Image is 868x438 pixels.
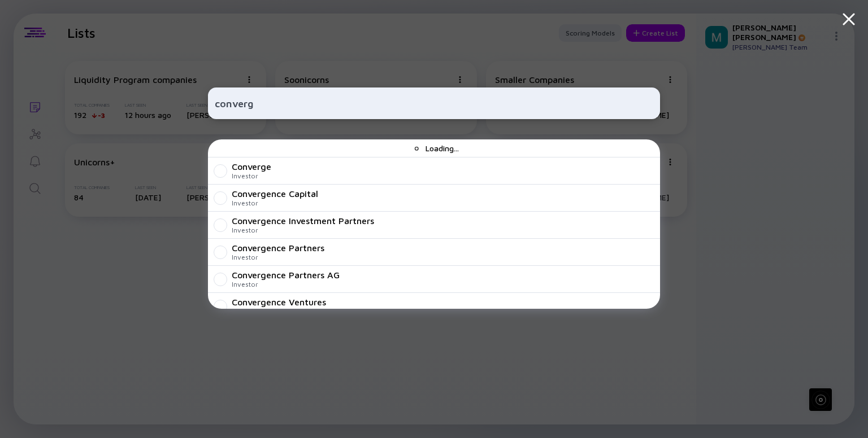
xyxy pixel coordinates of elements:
[232,189,318,199] div: Convergence Capital
[232,253,324,261] div: Investor
[232,226,374,234] div: Investor
[232,280,340,288] div: Investor
[232,270,340,280] div: Convergence Partners AG
[232,307,326,316] div: Investor
[215,93,653,113] input: Search Company or Investor...
[232,243,324,253] div: Convergence Partners
[232,199,318,207] div: Investor
[232,297,326,307] div: Convergence Ventures
[232,161,271,172] div: Converge
[232,216,374,226] div: Convergence Investment Partners
[232,172,271,180] div: Investor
